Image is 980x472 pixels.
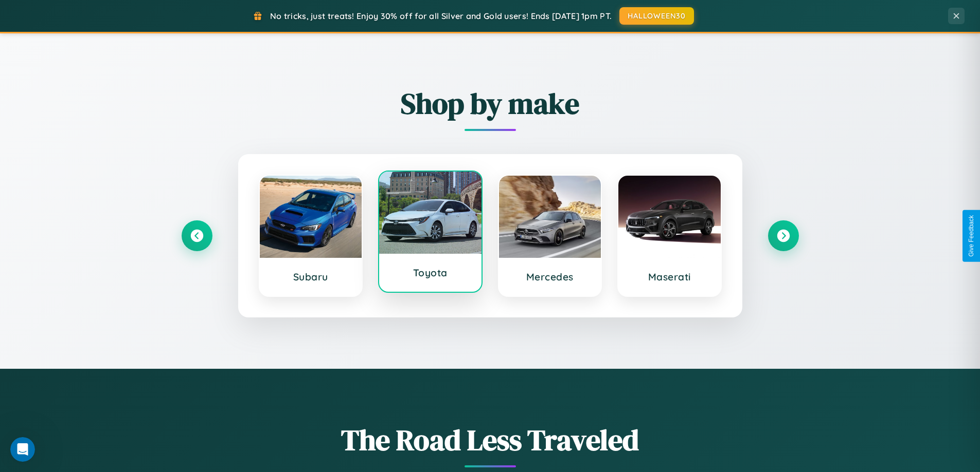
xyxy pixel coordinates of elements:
[509,271,591,283] h3: Mercedes
[389,267,471,279] h3: Toyota
[270,271,352,283] h3: Subaru
[968,215,975,257] div: Give Feedback
[619,7,694,25] button: HALLOWEEN30
[182,84,799,123] h2: Shop by make
[270,11,612,21] span: No tricks, just treats! Enjoy 30% off for all Silver and Gold users! Ends [DATE] 1pm PT.
[182,420,799,460] h1: The Road Less Traveled
[629,271,710,283] h3: Maserati
[10,437,35,462] iframe: Intercom live chat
